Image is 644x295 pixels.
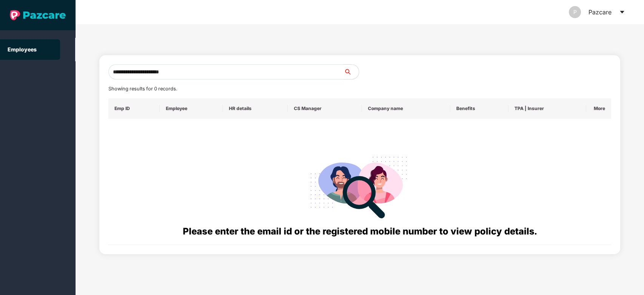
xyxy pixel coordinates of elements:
span: caret-down [619,9,625,15]
th: Employee [160,98,223,119]
a: Employees [8,46,37,53]
th: More [586,98,612,119]
span: search [343,69,359,75]
button: search [343,64,359,79]
th: TPA | Insurer [508,98,586,119]
span: P [573,6,577,18]
th: Benefits [450,98,508,119]
th: HR details [223,98,288,119]
span: Showing results for 0 records. [108,86,177,92]
th: Emp ID [108,98,160,119]
th: Company name [362,98,450,119]
th: CS Manager [288,98,362,119]
img: svg+xml;base64,PHN2ZyB4bWxucz0iaHR0cDovL3d3dy53My5vcmcvMjAwMC9zdmciIHdpZHRoPSIyODgiIGhlaWdodD0iMj... [305,147,414,224]
span: Please enter the email id or the registered mobile number to view policy details. [183,226,537,237]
